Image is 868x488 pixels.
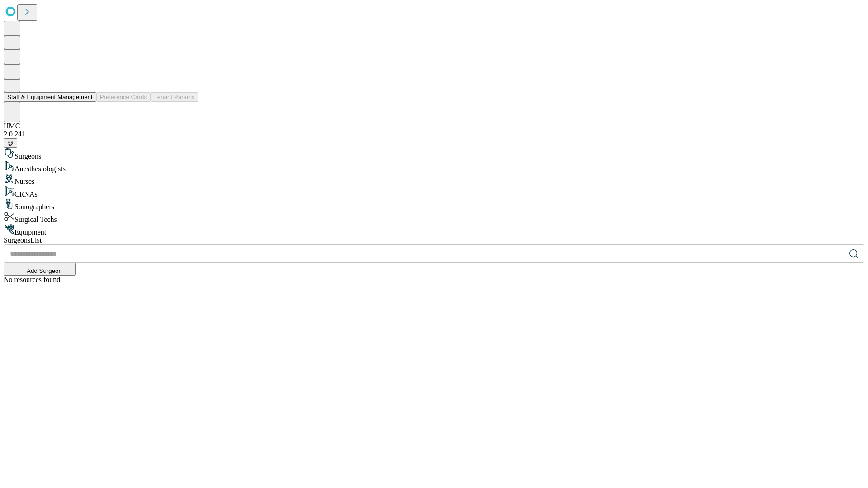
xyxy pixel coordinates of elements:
[4,186,864,198] div: CRNAs
[4,211,864,224] div: Surgical Techs
[4,148,864,160] div: Surgeons
[4,224,864,236] div: Equipment
[96,92,151,102] button: Preference Cards
[4,160,864,173] div: Anesthesiologists
[27,267,62,274] span: Add Surgeon
[4,236,864,244] div: Surgeons List
[4,173,864,186] div: Nurses
[4,198,864,211] div: Sonographers
[7,140,14,146] span: @
[4,130,864,138] div: 2.0.241
[4,92,96,102] button: Staff & Equipment Management
[4,138,17,148] button: @
[151,92,198,102] button: Tenant Params
[4,122,864,130] div: HMC
[4,263,76,276] button: Add Surgeon
[4,276,864,284] div: No resources found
